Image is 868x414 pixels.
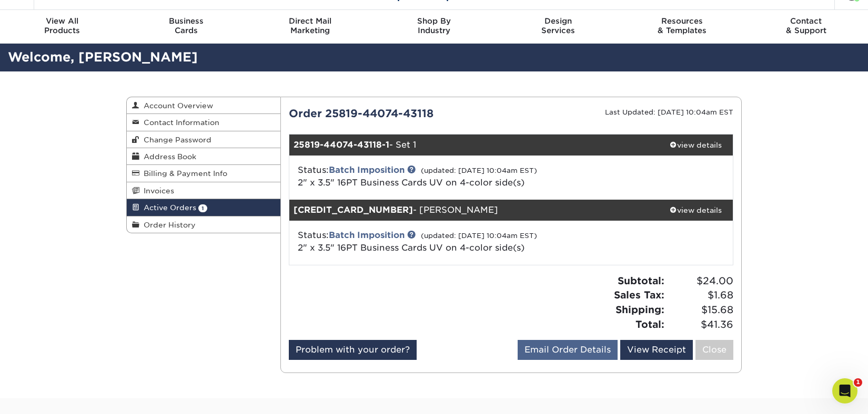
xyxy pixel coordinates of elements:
span: Contact [744,16,868,26]
div: & Support [744,16,868,35]
span: Business [124,16,248,26]
a: Shop ByIndustry [372,10,496,44]
span: Account Overview [139,101,213,110]
strong: Sales Tax: [614,289,664,301]
span: 1 [198,204,207,212]
span: Invoices [139,187,174,195]
strong: [CREDIT_CARD_NUMBER] [294,205,413,215]
iframe: Intercom live chat [832,378,857,403]
strong: Total: [635,318,664,330]
small: Last Updated: [DATE] 10:04am EST [605,108,733,116]
strong: Shipping: [615,304,664,315]
div: view details [659,140,733,150]
a: Active Orders 1 [127,199,280,216]
span: Order History [139,221,196,229]
a: Contact Information [127,114,280,131]
a: Batch Imposition [329,165,405,175]
a: Problem with your order? [289,340,417,360]
div: & Templates [620,16,744,35]
span: Address Book [139,152,196,161]
strong: Subtotal: [618,275,664,286]
a: Account Overview [127,97,280,114]
a: Billing & Payment Info [127,165,280,182]
span: Direct Mail [248,16,372,26]
a: BusinessCards [124,10,248,44]
a: Order History [127,216,280,233]
span: Active Orders [139,203,196,212]
a: DesignServices [496,10,620,44]
a: 2" x 3.5" 16PT Business Cards UV on 4-color side(s) [298,243,524,253]
div: Status: [290,229,585,254]
div: view details [659,205,733,215]
a: Change Password [127,131,280,148]
a: 2" x 3.5" 16PT Business Cards UV on 4-color side(s) [298,178,524,188]
span: $1.68 [668,288,733,303]
strong: 25819-44074-43118-1 [294,140,389,150]
span: $15.68 [668,303,733,317]
a: Direct MailMarketing [248,10,372,44]
small: (updated: [DATE] 10:04am EST) [421,232,537,240]
div: - Set 1 [289,134,659,156]
a: View Receipt [620,340,693,360]
span: Shop By [372,16,496,26]
span: Change Password [139,136,211,144]
div: - [PERSON_NAME] [289,200,659,221]
span: 1 [854,378,862,387]
div: Status: [290,164,585,189]
span: Contact Information [139,118,219,127]
a: view details [659,134,733,156]
div: Industry [372,16,496,35]
a: Email Order Details [518,340,618,360]
small: (updated: [DATE] 10:04am EST) [421,167,537,174]
span: Design [496,16,620,26]
a: Resources& Templates [620,10,744,44]
a: Address Book [127,148,280,165]
span: Billing & Payment Info [139,169,227,178]
a: Close [695,340,733,360]
a: view details [659,200,733,221]
iframe: Google Customer Reviews [3,382,89,410]
a: Batch Imposition [329,230,405,240]
span: $41.36 [668,317,733,332]
a: Invoices [127,182,280,199]
div: Order 25819-44074-43118 [281,106,511,121]
span: Resources [620,16,744,26]
div: Marketing [248,16,372,35]
div: Cards [124,16,248,35]
span: $24.00 [668,274,733,288]
div: Services [496,16,620,35]
a: Contact& Support [744,10,868,44]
